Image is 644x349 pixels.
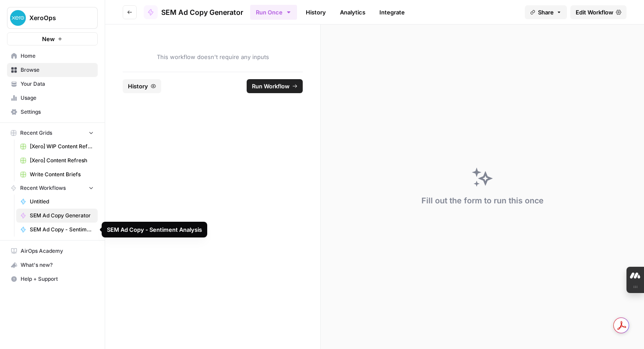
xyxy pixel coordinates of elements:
a: Untitled [16,195,98,209]
button: Workspace: XeroOps [7,7,98,29]
span: Usage [21,94,94,102]
span: Your Data [21,80,94,88]
span: Edit Workflow [576,8,613,17]
a: Usage [7,91,98,105]
a: Your Data [7,77,98,91]
button: History [123,79,161,93]
span: Help + Support [21,275,94,283]
button: What's new? [7,258,98,272]
span: [Xero] WIP Content Refresh [30,143,94,150]
span: SEM Ad Copy Generator [30,212,94,220]
div: What's new? [7,258,97,272]
span: Recent Workflows [20,184,66,192]
span: This workflow doesn't require any inputs [123,52,303,61]
span: Home [21,52,94,60]
a: Home [7,49,98,63]
span: Untitled [30,198,94,206]
span: Run Workflow [252,82,290,91]
button: Help + Support [7,272,98,286]
a: History [301,5,331,19]
span: Recent Grids [20,129,52,137]
a: Browse [7,63,98,77]
button: Recent Grids [7,126,98,140]
span: History [128,82,148,91]
a: SEM Ad Copy - Sentiment Analysis [16,223,98,237]
a: Integrate [374,5,410,19]
span: Browse [21,66,94,74]
button: Run Once [250,5,297,20]
button: Run Workflow [247,79,303,93]
span: XeroOps [29,14,82,22]
a: Settings [7,105,98,119]
img: XeroOps Logo [10,10,26,26]
a: Edit Workflow [570,5,626,19]
button: Share [525,5,567,19]
span: Settings [21,108,94,116]
span: Write Content Briefs [30,171,94,178]
a: Write Content Briefs [16,168,98,181]
span: SEM Ad Copy Generator [161,7,243,17]
span: [Xero] Content Refresh [30,157,94,164]
span: New [42,35,55,43]
a: [Xero] WIP Content Refresh [16,140,98,154]
span: Share [538,8,554,17]
span: SEM Ad Copy - Sentiment Analysis [30,226,94,234]
button: New [7,32,98,45]
div: Fill out the form to run this once [421,195,544,207]
a: Analytics [335,5,371,19]
a: [Xero] Content Refresh [16,154,98,168]
a: SEM Ad Copy Generator [144,5,243,19]
button: Recent Workflows [7,181,98,195]
a: SEM Ad Copy Generator [16,209,98,223]
span: AirOps Academy [21,247,94,255]
div: SEM Ad Copy - Sentiment Analysis [107,225,202,234]
a: AirOps Academy [7,244,98,258]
